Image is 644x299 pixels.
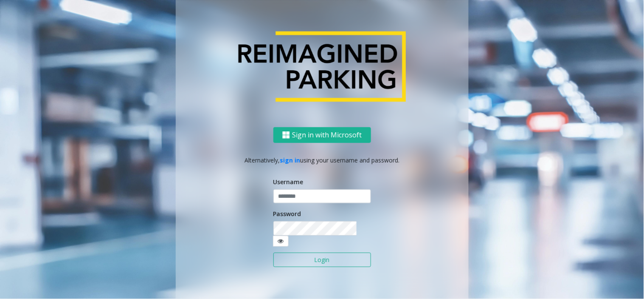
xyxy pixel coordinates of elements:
[273,209,301,218] label: Password
[273,253,371,267] button: Login
[280,156,300,164] a: sign in
[184,156,460,165] p: Alternatively, using your username and password.
[273,127,371,143] button: Sign in with Microsoft
[273,177,304,186] label: Username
